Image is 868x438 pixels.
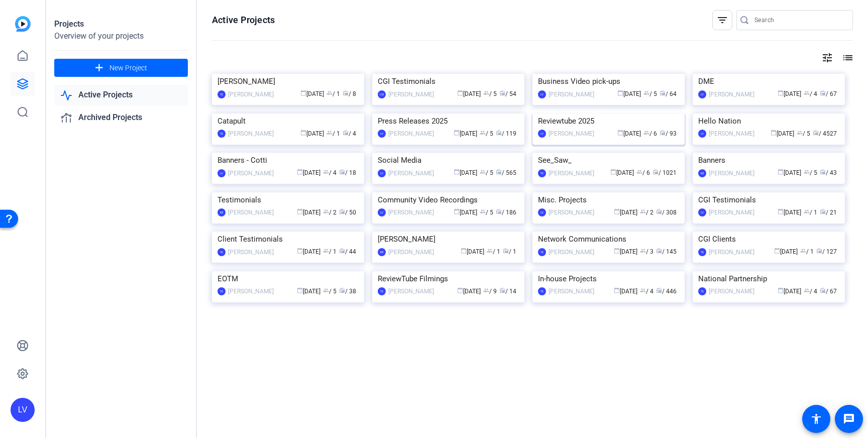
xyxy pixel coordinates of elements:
[323,169,329,175] span: group
[11,398,35,422] div: LV
[378,192,519,207] div: Community Video Recordings
[538,169,546,177] div: TE
[549,207,594,217] div: [PERSON_NAME]
[218,208,226,216] div: KB
[771,130,794,137] span: [DATE]
[656,248,677,255] span: / 145
[820,90,826,96] span: radio
[218,271,359,286] div: EOTM
[820,169,837,176] span: / 43
[778,287,784,293] span: calendar_today
[378,74,519,89] div: CGI Testimonials
[538,74,679,89] div: Business Video pick-ups
[660,90,677,97] span: / 64
[709,247,754,257] div: [PERSON_NAME]
[643,130,649,136] span: group
[804,169,817,176] span: / 5
[656,288,677,295] span: / 446
[617,90,623,96] span: calendar_today
[218,232,359,247] div: Client Testimonials
[804,90,817,97] span: / 4
[300,90,306,96] span: calendar_today
[480,130,486,136] span: group
[218,287,226,295] div: TE
[698,169,706,177] div: KB
[388,247,434,257] div: [PERSON_NAME]
[483,288,497,295] span: / 9
[54,59,188,77] button: New Project
[480,209,493,216] span: / 5
[774,248,798,255] span: [DATE]
[339,248,356,255] span: / 44
[327,90,333,96] span: group
[378,271,519,286] div: ReviewTube Filmings
[709,168,754,178] div: [PERSON_NAME]
[820,90,837,97] span: / 67
[698,130,706,138] div: LV
[640,209,654,216] span: / 2
[813,130,819,136] span: radio
[378,287,386,295] div: TE
[499,287,505,293] span: radio
[549,168,594,178] div: [PERSON_NAME]
[454,130,460,136] span: calendar_today
[499,90,505,96] span: radio
[378,232,519,247] div: [PERSON_NAME]
[804,209,817,216] span: / 1
[496,130,516,137] span: / 119
[797,130,803,136] span: group
[804,287,810,293] span: group
[538,271,679,286] div: In-house Projects
[841,52,853,64] mat-icon: list
[843,413,855,425] mat-icon: message
[538,208,546,216] div: LV
[698,208,706,216] div: LV
[538,232,679,247] div: Network Communications
[218,192,359,207] div: Testimonials
[388,168,434,178] div: [PERSON_NAME]
[212,14,275,26] h1: Active Projects
[297,209,320,216] span: [DATE]
[820,209,837,216] span: / 21
[218,74,359,89] div: [PERSON_NAME]
[698,114,839,129] div: Hello Nation
[388,207,434,217] div: [PERSON_NAME]
[709,89,754,99] div: [PERSON_NAME]
[804,288,817,295] span: / 4
[698,287,706,295] div: TE
[297,288,320,295] span: [DATE]
[496,209,516,216] span: / 186
[636,169,642,175] span: group
[614,248,637,255] span: [DATE]
[457,90,463,96] span: calendar_today
[54,85,188,105] a: Active Projects
[480,130,493,137] span: / 5
[483,90,489,96] span: group
[549,89,594,99] div: [PERSON_NAME]
[461,248,484,255] span: [DATE]
[327,90,340,97] span: / 1
[709,129,754,139] div: [PERSON_NAME]
[496,208,502,214] span: radio
[378,248,386,256] div: RR
[300,130,306,136] span: calendar_today
[660,130,666,136] span: radio
[549,286,594,296] div: [PERSON_NAME]
[821,52,833,64] mat-icon: tune
[698,232,839,247] div: CGI Clients
[778,90,801,97] span: [DATE]
[754,14,845,26] input: Search
[300,130,324,137] span: [DATE]
[804,169,810,175] span: group
[54,18,188,30] div: Projects
[640,288,654,295] span: / 4
[339,287,345,293] span: radio
[499,288,516,295] span: / 14
[378,153,519,168] div: Social Media
[617,90,641,97] span: [DATE]
[461,248,467,254] span: calendar_today
[709,207,754,217] div: [PERSON_NAME]
[778,169,801,176] span: [DATE]
[698,153,839,168] div: Banners
[820,208,826,214] span: radio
